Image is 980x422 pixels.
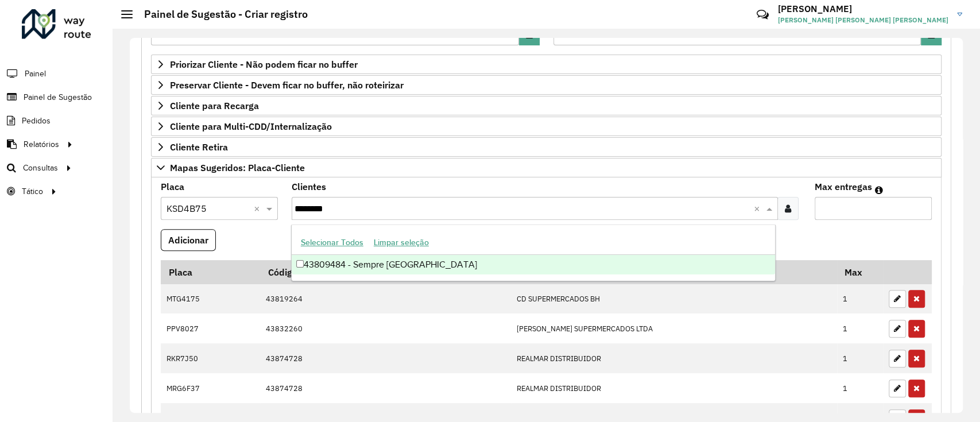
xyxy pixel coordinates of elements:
td: REALMAR DISTRIBUIDOR [511,373,837,403]
td: 43832260 [260,313,511,343]
td: 43874728 [260,343,511,373]
ng-dropdown-panel: Options list [291,224,776,281]
td: RKR7J50 [161,343,260,373]
td: 43874728 [260,373,511,403]
label: Max entregas [815,180,872,193]
td: 1 [837,373,883,403]
div: 43809484 - Sempre [GEOGRAPHIC_DATA] [292,255,775,274]
a: Cliente para Multi-CDD/Internalização [151,117,942,136]
span: Tático [22,185,43,198]
h3: [PERSON_NAME] [778,3,948,14]
a: Priorizar Cliente - Não podem ficar no buffer [151,55,942,74]
span: Priorizar Cliente - Não podem ficar no buffer [170,60,358,69]
td: 1 [837,313,883,343]
td: CD SUPERMERCADOS BH [511,284,837,314]
th: Max [837,260,883,284]
td: [PERSON_NAME] SUPERMERCADOS LTDA [511,313,837,343]
button: Adicionar [161,229,216,251]
button: Limpar seleção [369,234,434,251]
span: Cliente Retira [170,142,228,152]
td: PPV8027 [161,313,260,343]
span: Clear all [754,202,764,215]
label: Placa [161,180,184,193]
span: Cliente para Multi-CDD/Internalização [170,122,332,131]
a: Contato Rápido [750,2,775,27]
span: Consultas [23,162,58,174]
td: 43819264 [260,284,511,314]
td: 1 [837,343,883,373]
a: Cliente Retira [151,137,942,157]
span: [PERSON_NAME] [PERSON_NAME] [PERSON_NAME] [778,15,948,25]
td: MTG4175 [161,284,260,314]
span: Pedidos [22,115,51,127]
span: Painel [25,68,46,80]
td: 1 [837,284,883,314]
th: Placa [161,260,260,284]
h2: Painel de Sugestão - Criar registro [133,8,308,21]
span: Clear all [254,202,264,215]
span: Relatórios [24,138,59,150]
em: Máximo de clientes que serão colocados na mesma rota com os clientes informados [875,185,883,195]
a: Mapas Sugeridos: Placa-Cliente [151,158,942,177]
td: MRG6F37 [161,373,260,403]
label: Clientes [292,180,326,193]
span: Preservar Cliente - Devem ficar no buffer, não roteirizar [170,80,404,90]
span: Cliente para Recarga [170,101,259,110]
span: Painel de Sugestão [24,91,92,103]
a: Cliente para Recarga [151,96,942,115]
td: REALMAR DISTRIBUIDOR [511,343,837,373]
th: Código Cliente [260,260,511,284]
button: Selecionar Todos [296,234,369,251]
span: Mapas Sugeridos: Placa-Cliente [170,163,305,172]
a: Preservar Cliente - Devem ficar no buffer, não roteirizar [151,75,942,95]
